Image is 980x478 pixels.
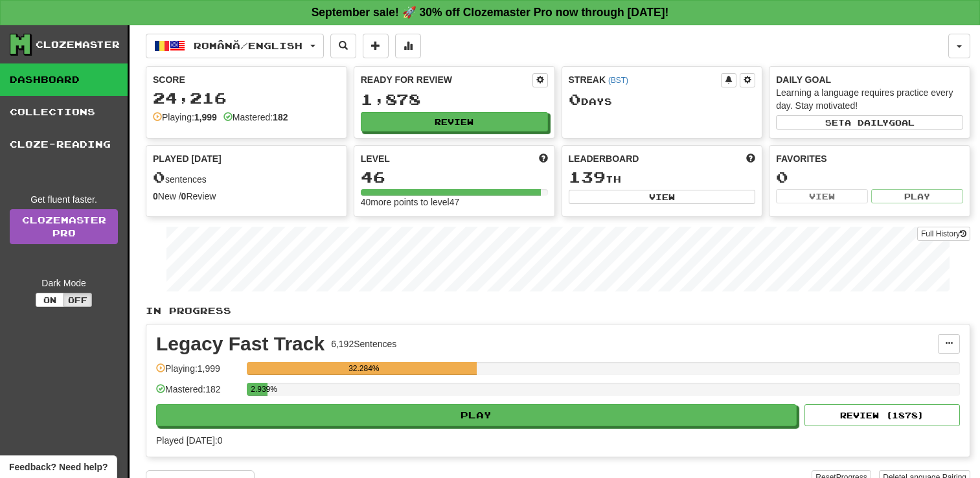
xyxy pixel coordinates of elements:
[569,90,581,108] span: 0
[608,76,628,85] a: (BST)
[330,34,356,58] button: Search sentences
[776,152,963,165] div: Favorites
[153,111,217,124] div: Playing:
[776,86,963,112] div: Learning a language requires practice every day. Stay motivated!
[569,168,606,186] span: 139
[156,404,797,426] button: Play
[153,73,340,86] div: Score
[569,190,756,204] button: View
[363,34,389,58] button: Add sentence to collection
[251,383,268,396] div: 2.939%
[569,73,722,86] div: Streak
[251,362,477,375] div: 32.284%
[331,337,396,350] div: 6,192 Sentences
[776,169,963,185] div: 0
[36,38,120,51] div: Clozemaster
[312,6,669,19] strong: September sale! 🚀 30% off Clozemaster Pro now through [DATE]!
[746,152,755,165] span: This week in points, UTC
[153,90,340,106] div: 24,216
[361,91,548,108] div: 1,878
[569,169,756,186] div: th
[9,461,108,473] span: Open feedback widget
[10,193,118,206] div: Get fluent faster.
[361,196,548,209] div: 40 more points to level 47
[776,73,963,86] div: Daily Goal
[156,435,222,446] span: Played [DATE]: 0
[917,227,970,241] button: Full History
[156,362,240,383] div: Playing: 1,999
[63,293,92,307] button: Off
[361,73,532,86] div: Ready for Review
[10,277,118,290] div: Dark Mode
[871,189,963,203] button: Play
[156,334,325,354] div: Legacy Fast Track
[153,152,222,165] span: Played [DATE]
[153,191,158,201] strong: 0
[361,112,548,131] button: Review
[776,115,963,130] button: Seta dailygoal
[153,168,165,186] span: 0
[146,304,970,317] p: In Progress
[395,34,421,58] button: More stats
[569,152,639,165] span: Leaderboard
[223,111,288,124] div: Mastered:
[181,191,187,201] strong: 0
[569,91,756,108] div: Day s
[156,383,240,404] div: Mastered: 182
[845,118,889,127] span: a daily
[10,209,118,244] a: ClozemasterPro
[194,112,217,122] strong: 1,999
[273,112,288,122] strong: 182
[194,40,302,51] span: Română / English
[153,190,340,203] div: New / Review
[153,169,340,186] div: sentences
[146,34,324,58] button: Română/English
[36,293,64,307] button: On
[361,169,548,185] div: 46
[776,189,868,203] button: View
[539,152,548,165] span: Score more points to level up
[361,152,390,165] span: Level
[804,404,960,426] button: Review (1878)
